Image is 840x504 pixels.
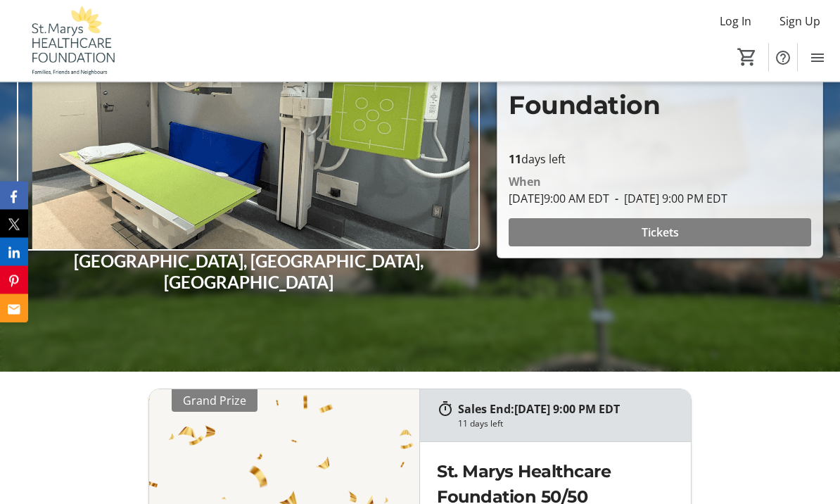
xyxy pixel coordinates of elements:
[509,52,775,121] span: St. Marys Healthcare Foundation
[609,191,624,207] span: -
[172,390,257,412] div: Grand Prize
[74,251,424,293] strong: [GEOGRAPHIC_DATA], [GEOGRAPHIC_DATA], [GEOGRAPHIC_DATA]
[642,225,679,241] span: Tickets
[509,174,541,191] div: When
[458,402,514,417] span: Sales End:
[514,402,620,417] span: [DATE] 9:00 PM EDT
[509,152,521,168] span: 11
[8,6,134,76] img: St. Marys Healthcare Foundation's Logo
[509,191,609,207] span: [DATE] 9:00 AM EDT
[720,13,751,30] span: Log In
[708,10,763,32] button: Log In
[803,44,832,72] button: Menu
[734,44,760,70] button: Cart
[458,418,503,431] div: 11 days left
[779,13,820,30] span: Sign Up
[609,191,727,207] span: [DATE] 9:00 PM EDT
[769,44,797,72] button: Help
[768,10,832,32] button: Sign Up
[509,219,811,247] button: Tickets
[509,151,811,168] p: days left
